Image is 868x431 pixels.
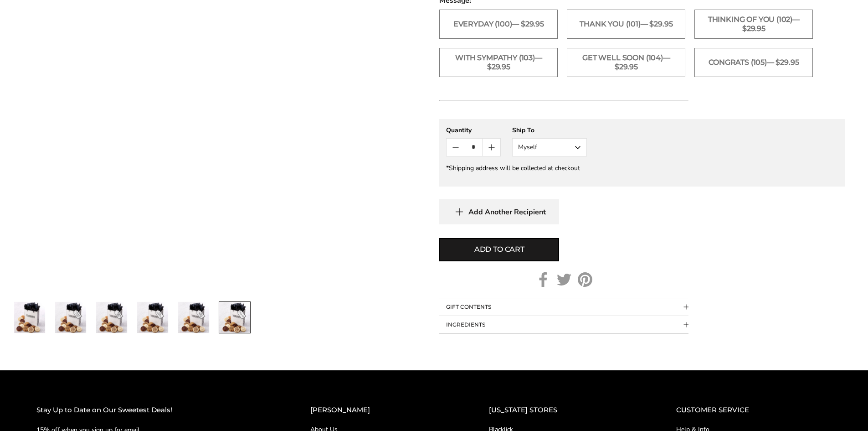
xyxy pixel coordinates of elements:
[446,126,501,135] div: Quantity
[439,316,688,333] button: Collapsible block button
[137,302,168,333] img: Every Occasion One Dozen Cookies Gift Bag - Select Your Message
[694,10,813,39] label: Thinking of You (102)— $29.95
[219,302,250,333] img: Every Occasion One Dozen Cookies Gift Bag - Select Your Message
[55,302,86,333] img: Every Occasion One Dozen Cookies Gift Bag - Select Your Message
[439,119,845,187] gfm-form: New recipient
[446,164,838,172] div: *Shipping address will be collected at checkout
[310,405,452,416] h2: [PERSON_NAME]
[439,10,558,39] label: Everyday (100)— $29.95
[536,272,550,287] a: Facebook
[557,272,571,287] a: Twitter
[567,48,685,77] label: Get Well Soon (104)— $29.95
[96,302,127,333] img: Every Occasion One Dozen Cookies Gift Bag - Select Your Message
[137,302,169,334] a: 4 / 6
[465,139,483,156] input: Quantity
[178,302,209,333] img: Every Occasion One Dozen Cookies Gift Bag - Select Your Message
[567,10,685,39] label: Thank You (101)— $29.95
[14,302,46,334] a: 1 / 6
[468,208,546,217] span: Add Another Recipient
[439,238,559,261] button: Add to cart
[439,199,559,224] button: Add Another Recipient
[178,302,210,334] a: 5 / 6
[474,244,524,255] span: Add to cart
[489,405,640,416] h2: [US_STATE] STORES
[55,302,87,334] a: 2 / 6
[694,48,813,77] label: Congrats (105)— $29.95
[512,126,587,135] div: Ship To
[512,138,587,156] button: Myself
[439,298,688,316] button: Collapsible block button
[14,302,45,333] img: Every Occasion One Dozen Cookies Gift Bag - Select Your Message
[439,48,558,77] label: With Sympathy (103)— $29.95
[36,405,274,416] h2: Stay Up to Date on Our Sweetest Deals!
[447,139,464,156] button: Count minus
[578,272,592,287] a: Pinterest
[483,139,500,156] button: Count plus
[219,302,251,334] a: 6 / 6
[676,405,832,416] h2: CUSTOMER SERVICE
[96,302,128,334] a: 3 / 6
